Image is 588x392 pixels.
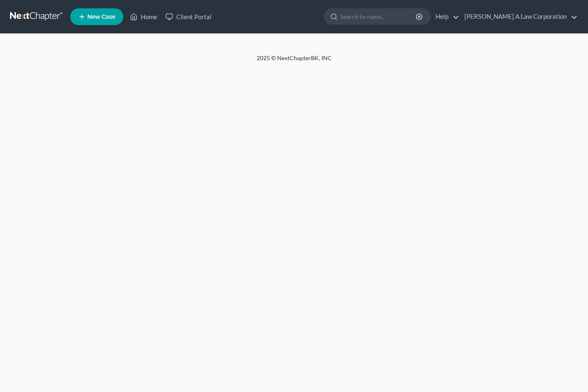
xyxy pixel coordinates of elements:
[126,9,161,24] a: Home
[460,9,578,24] a: [PERSON_NAME] A Law Corporation
[161,9,216,24] a: Client Portal
[341,9,417,24] input: Search by name...
[87,14,115,20] span: New Case
[56,54,532,69] div: 2025 © NextChapterBK, INC
[431,9,459,24] a: Help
